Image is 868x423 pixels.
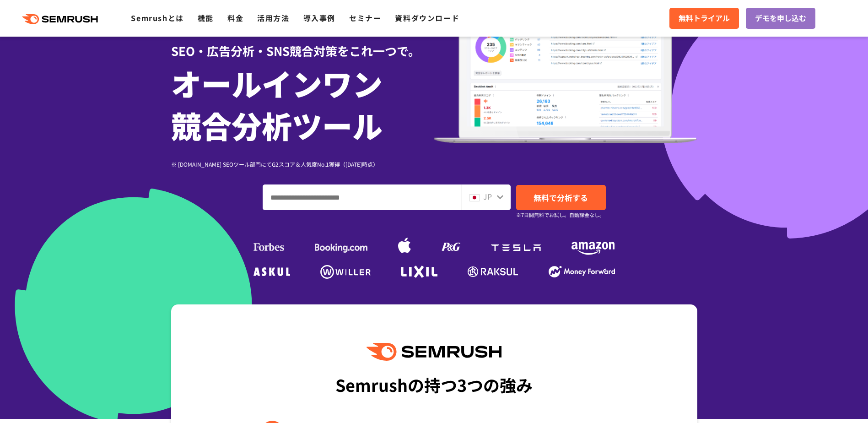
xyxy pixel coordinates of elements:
small: ※7日間無料でお試し。自動課金なし。 [516,211,604,219]
span: JP [483,191,492,202]
span: デモを申し込む [755,12,806,24]
a: 活用方法 [257,12,289,23]
div: ※ [DOMAIN_NAME] SEOツール部門にてG2スコア＆人気度No.1獲得（[DATE]時点） [171,160,434,168]
a: セミナー [349,12,381,23]
a: 無料トライアル [669,8,739,29]
h1: オールインワン 競合分析ツール [171,62,434,146]
span: 無料で分析する [534,192,588,203]
a: 料金 [227,12,243,23]
a: 資料ダウンロード [395,12,459,23]
a: 無料で分析する [516,185,606,210]
a: Semrushとは [131,12,183,23]
img: Semrush [367,343,501,361]
a: デモを申し込む [746,8,815,29]
div: Semrushの持つ3つの強み [335,368,533,401]
div: SEO・広告分析・SNS競合対策をこれ一つで。 [171,28,434,60]
input: ドメイン、キーワードまたはURLを入力してください [263,185,461,210]
a: 導入事例 [303,12,335,23]
span: 無料トライアル [679,12,730,24]
a: 機能 [198,12,214,23]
